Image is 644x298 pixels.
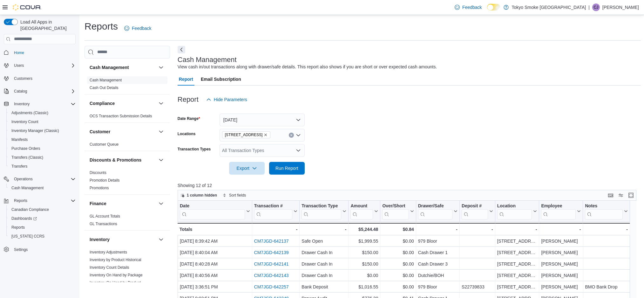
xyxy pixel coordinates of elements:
[90,78,122,83] span: Cash Management
[302,237,346,245] div: Safe Open
[214,96,247,103] span: Hide Parameters
[497,272,537,279] div: [STREET_ADDRESS]
[14,198,27,203] span: Reports
[11,75,35,82] a: Customers
[220,191,248,199] button: Sort fields
[14,63,24,68] span: Users
[90,214,120,219] span: GL Account Totals
[11,87,76,95] span: Catalog
[585,283,627,291] div: BMO Bank Drop
[11,119,38,124] span: Inventory Count
[9,206,76,213] span: Canadian Compliance
[452,1,484,14] a: Feedback
[9,215,76,222] span: Dashboards
[6,205,78,214] button: Canadian Compliance
[157,156,165,164] button: Discounts & Promotions
[90,250,127,254] a: Inventory Adjustments
[157,64,165,71] button: Cash Management
[541,260,581,268] div: [PERSON_NAME]
[9,184,46,192] a: Cash Management
[541,203,576,219] div: Employee
[254,284,288,289] a: CM7JGD-642257
[9,215,39,222] a: Dashboards
[302,203,341,209] div: Transaction Type
[264,133,268,137] button: Remove 979 Bloor St W from selection in this group
[462,4,482,10] span: Feedback
[9,118,76,126] span: Inventory Count
[382,237,414,245] div: $0.00
[6,223,78,232] button: Reports
[497,203,532,219] div: Location
[90,236,156,243] button: Inventory
[592,3,600,11] div: Cassidy Jones
[90,178,120,183] a: Promotion Details
[90,273,143,278] span: Inventory On Hand by Package
[229,162,265,175] button: Export
[11,146,40,151] span: Purchase Orders
[178,64,437,70] div: View cash in/out transactions along with drawer/safe details. This report also shows if you are s...
[11,49,27,57] a: Home
[178,131,196,136] label: Locations
[90,200,156,207] button: Finance
[204,93,250,106] button: Hide Parameters
[157,128,165,135] button: Customer
[350,225,378,233] div: $5,244.48
[90,128,110,135] h3: Customer
[11,197,30,204] button: Reports
[157,236,165,243] button: Inventory
[90,86,119,90] a: Cash Out Details
[178,147,211,152] label: Transaction Types
[180,203,245,209] div: Date
[229,193,246,198] span: Sort fields
[594,3,599,11] span: CJ
[85,20,118,33] h1: Reports
[11,234,44,239] span: [US_STATE] CCRS
[178,191,220,199] button: 1 column hidden
[90,128,156,135] button: Customer
[11,49,76,57] span: Home
[497,203,532,209] div: Location
[269,162,305,175] button: Run Report
[187,193,217,198] span: 1 column hidden
[11,216,37,221] span: Dashboards
[418,249,458,256] div: Cash Drawer 1
[11,74,76,82] span: Customers
[607,191,614,199] button: Keyboard shortcuts
[6,232,78,241] button: [US_STATE] CCRS
[14,76,32,81] span: Customers
[497,249,537,256] div: [STREET_ADDRESS]
[9,224,27,231] a: Reports
[178,182,641,189] p: Showing 12 of 12
[418,203,458,219] button: Drawer/Safe
[418,283,458,291] div: 979 Bloor
[497,237,537,245] div: [STREET_ADDRESS]
[90,265,129,270] a: Inventory Count Details
[90,185,109,191] span: Promotions
[85,112,170,122] div: Compliance
[9,136,30,143] a: Manifests
[585,203,622,219] div: Notes
[14,247,28,252] span: Settings
[90,200,106,207] h3: Finance
[350,260,378,268] div: $150.00
[1,245,78,254] button: Settings
[13,4,41,10] img: Cova
[497,283,537,291] div: [STREET_ADDRESS]
[90,170,106,175] a: Discounts
[497,260,537,268] div: [STREET_ADDRESS]
[6,108,78,117] button: Adjustments (Classic)
[302,283,346,291] div: Bank Deposit
[157,200,165,207] button: Finance
[9,154,76,161] span: Transfers (Classic)
[4,45,76,271] nav: Complex example
[11,197,76,204] span: Reports
[180,272,250,279] div: [DATE] 8:40:56 AM
[418,260,458,268] div: Cash Drawer 3
[178,56,237,64] h3: Cash Management
[179,73,193,86] span: Report
[418,203,452,219] div: Drawer/Safe
[462,203,488,219] div: Deposit #
[90,281,141,285] a: Inventory On Hand by Product
[462,283,493,291] div: S22739833
[302,249,346,256] div: Drawer Cash In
